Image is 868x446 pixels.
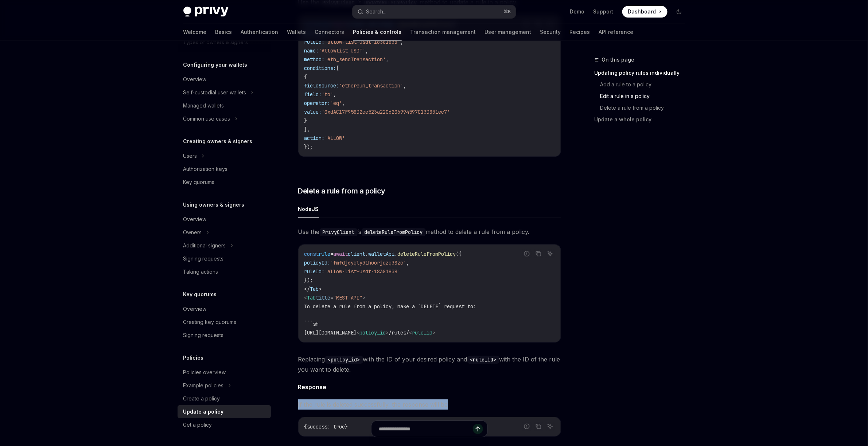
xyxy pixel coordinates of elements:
a: Update a policy [178,405,271,418]
span: const [304,251,319,257]
span: rule_id [412,329,433,336]
button: Search...⌘K [353,5,516,18]
span: walletApi [369,251,395,257]
a: Demo [570,8,585,15]
a: Managed wallets [178,99,271,112]
span: await [334,251,348,257]
span: /rules/ [389,329,409,336]
a: Policies overview [178,366,271,379]
div: Managed wallets [183,101,224,110]
span: ⌘ K [504,9,511,15]
span: , [342,100,345,106]
div: Self-custodial user wallets [183,88,246,97]
span: < [409,329,412,336]
div: Common use cases [183,114,230,123]
span: "REST API" [334,294,363,301]
h5: Creating owners & signers [183,137,253,146]
span: name: [304,47,319,54]
span: . [366,251,369,257]
a: Key quorums [178,176,271,189]
a: Basics [215,23,232,41]
span: }); [304,144,313,150]
span: = [331,251,334,257]
button: NodeJS [298,200,319,218]
a: Authorization keys [178,163,271,176]
a: Overview [178,73,271,86]
div: Key quorums [183,178,215,187]
span: deleteRuleFromPolicy [398,251,456,257]
span: [ [336,65,339,71]
span: , [386,56,389,63]
div: Taking actions [183,267,218,276]
span: , [404,82,406,89]
span: 'ethereum_transaction' [339,82,404,89]
span: conditions: [304,65,336,71]
span: 'fmfdj6yqly31huorjqzq38zc' [331,259,406,266]
a: Welcome [183,23,207,41]
span: 'allow-list-usdt-18381838' [325,268,401,275]
span: </ [304,286,310,292]
div: Policies overview [183,368,226,377]
span: 'to' [322,91,334,98]
span: < [304,294,307,301]
div: Additional signers [183,241,226,250]
a: Signing requests [178,329,271,342]
a: Update a whole policy [595,114,691,125]
div: Authorization keys [183,165,228,173]
span: > [386,329,389,336]
a: Transaction management [410,23,476,41]
a: Edit a rule in a policy [600,90,691,102]
span: rule [319,251,331,257]
span: ruleId: [304,268,325,275]
span: { [304,74,307,80]
span: value: [304,109,322,115]
h5: Using owners & signers [183,200,245,209]
a: User management [485,23,532,41]
code: <rule_id> [467,356,499,364]
span: > [433,329,436,336]
span: 'eth_sendTransaction' [325,56,386,63]
span: On this page [602,55,635,64]
span: 'eq' [331,100,342,106]
span: < [357,329,360,336]
a: Get a policy [178,418,271,431]
span: 'Allowlist USDT' [319,47,366,54]
a: Wallets [287,23,306,41]
div: Signing requests [183,331,224,340]
a: Creating key quorums [178,316,271,329]
span: > [363,294,366,301]
a: Authentication [241,23,279,41]
span: If the rule is deleted successfully, the response will be [298,399,561,410]
span: [URL][DOMAIN_NAME] [304,329,357,336]
span: , [401,39,404,45]
span: method: [304,56,325,63]
span: } [304,117,307,124]
strong: Response [298,383,327,391]
button: Toggle dark mode [673,6,685,17]
a: Dashboard [622,6,667,17]
div: Overview [183,75,207,84]
a: Security [540,23,561,41]
span: ruleId: [304,39,325,45]
span: policy_id [360,329,386,336]
span: title [316,294,331,301]
span: Replacing with the ID of your desired policy and with the ID of the rule you want to delete. [298,354,561,375]
a: Signing requests [178,252,271,265]
div: Get a policy [183,420,212,429]
span: policyId: [304,259,331,266]
a: Create a policy [178,392,271,405]
code: <policy_id> [325,356,363,364]
h5: Policies [183,353,204,362]
div: Create a policy [183,394,220,403]
a: Overview [178,213,271,226]
a: Taking actions [178,265,271,278]
span: = [331,294,334,301]
span: ], [304,126,310,133]
span: }); [304,277,313,283]
button: Send message [473,424,483,434]
a: Add a rule to a policy [600,79,691,90]
span: , [334,91,336,98]
button: Copy the contents from the code block [534,249,543,258]
span: , [406,259,409,266]
span: Tab [310,286,319,292]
